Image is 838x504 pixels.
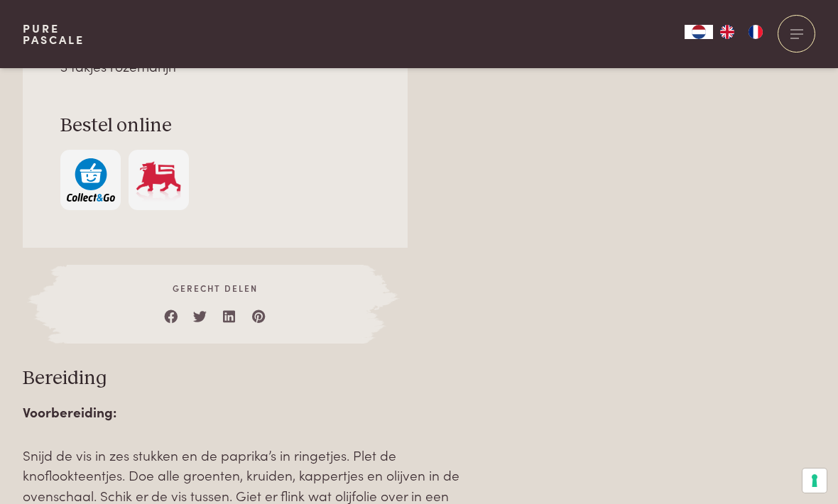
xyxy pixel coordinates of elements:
strong: Voorbereiding: [23,402,116,421]
a: FR [741,25,770,39]
h3: Bestel online [60,114,370,138]
a: EN [713,25,741,39]
ul: Language list [713,25,770,39]
a: NL [685,25,713,39]
div: Language [685,25,713,39]
img: c308188babc36a3a401bcb5cb7e020f4d5ab42f7cacd8327e500463a43eeb86c.svg [67,158,115,202]
a: PurePascale [23,23,85,45]
aside: Language selected: Nederlands [685,25,770,39]
span: Gerecht delen [67,282,364,295]
button: Uw voorkeuren voor toestemming voor trackingtechnologieën [802,469,827,493]
img: Delhaize [134,158,183,202]
h3: Bereiding [23,366,476,391]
